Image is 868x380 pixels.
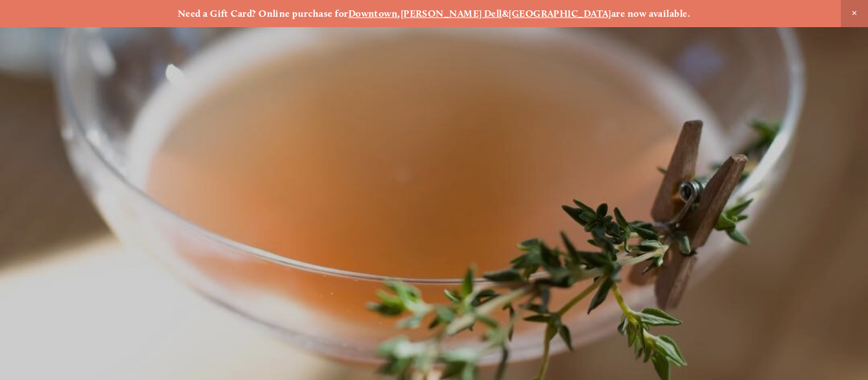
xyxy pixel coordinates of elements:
[348,8,398,19] a: Downtown
[509,8,611,19] a: [GEOGRAPHIC_DATA]
[397,8,400,19] strong: ,
[178,8,348,19] strong: Need a Gift Card? Online purchase for
[401,8,502,19] a: [PERSON_NAME] Dell
[502,8,509,19] strong: &
[611,8,690,19] strong: are now available.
